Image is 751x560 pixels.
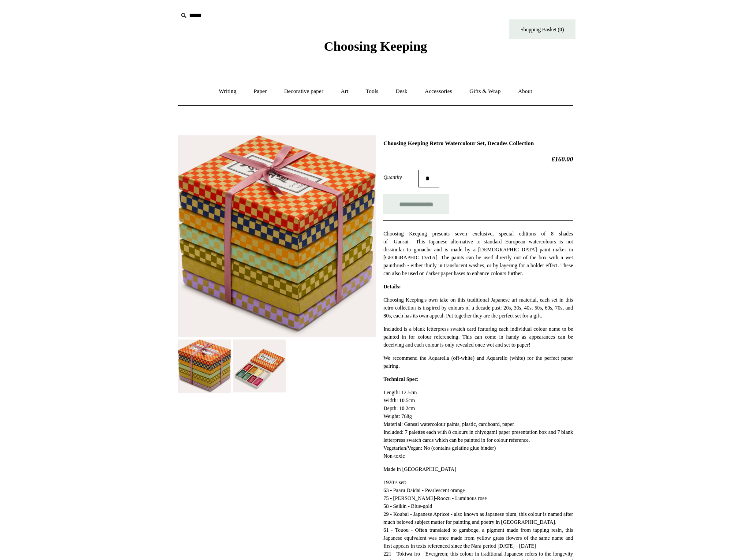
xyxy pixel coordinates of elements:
[178,340,231,394] img: Choosing Keeping Retro Watercolour Set, Decades Collection
[383,296,573,320] p: Choosing Keeping's own take on this traditional Japanese art material, each set in this retro col...
[509,19,575,39] a: Shopping Basket (0)
[233,340,286,392] img: Choosing Keeping Retro Watercolour Set, Decades Collection
[276,80,331,103] a: Decorative paper
[383,173,418,181] label: Quantity
[383,354,573,370] p: We recommend the Aquarella (off-white) and Aquarello (white) for the perfect paper pairing.
[211,80,244,103] a: Writing
[324,46,427,52] a: Choosing Keeping
[383,325,573,349] p: Included is a blank letterpress swatch card featuring each individual colour name to be painted i...
[388,80,415,103] a: Desk
[383,155,573,163] h2: £160.00
[358,80,386,103] a: Tools
[461,80,508,103] a: Gifts & Wrap
[383,284,400,290] strong: Details:
[383,465,573,473] p: Made in [GEOGRAPHIC_DATA]
[178,135,376,337] img: Choosing Keeping Retro Watercolour Set, Decades Collection
[246,80,275,103] a: Paper
[383,140,573,147] h1: Choosing Keeping Retro Watercolour Set, Decades Collection
[383,230,573,277] p: Choosing Keeping presents seven exclusive, special editions of 8 shades of _Gansai._ This Japanes...
[383,388,573,460] p: Length: 12.5cm Width: 10.5cm Depth: 10.2cm Weight: 768g Material: Gansai watercolour paints, plas...
[333,80,356,103] a: Art
[510,80,540,103] a: About
[417,80,460,103] a: Accessories
[383,376,418,382] strong: Technical Spec:
[324,39,427,53] span: Choosing Keeping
